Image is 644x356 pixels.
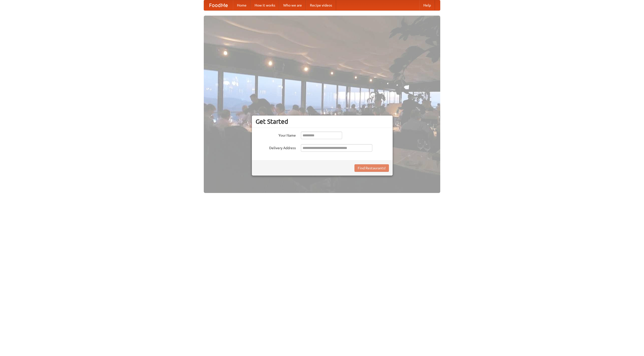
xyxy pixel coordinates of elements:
a: Recipe videos [306,0,336,10]
a: Help [419,0,435,10]
a: FoodMe [204,0,233,10]
button: Find Restaurants! [354,164,389,172]
a: Home [233,0,251,10]
label: Delivery Address [256,144,296,150]
a: How it works [251,0,279,10]
label: Your Name [256,132,296,138]
a: Who we are [279,0,306,10]
h3: Get Started [256,118,389,125]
